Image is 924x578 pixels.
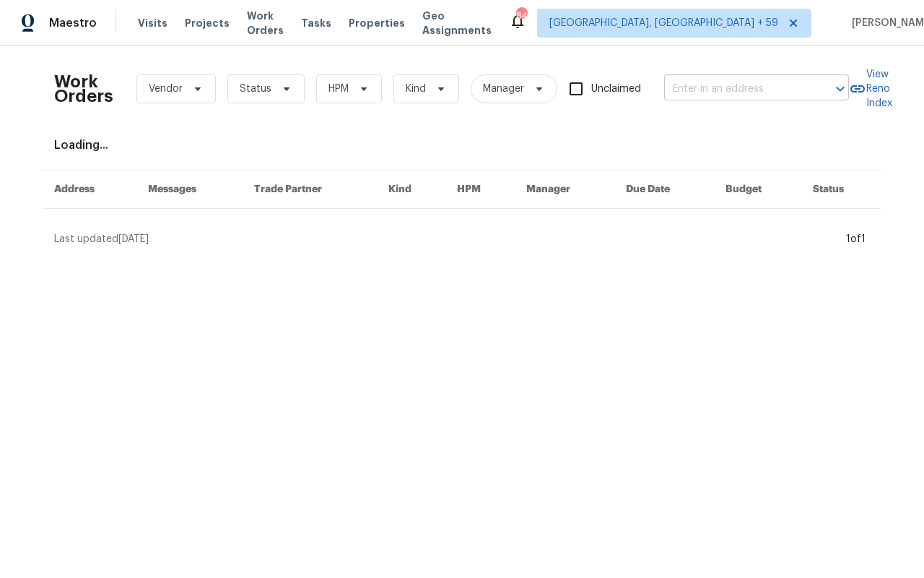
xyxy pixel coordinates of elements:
span: Projects [185,16,230,30]
th: Messages [136,171,243,209]
th: Manager [515,171,614,209]
span: Kind [406,82,426,96]
span: HPM [328,82,349,96]
span: Tasks [301,18,331,28]
span: Maestro [49,16,97,30]
span: Manager [483,82,524,96]
button: Open [830,79,850,99]
a: View Reno Index [849,67,892,111]
th: Kind [377,171,445,209]
div: Loading... [54,138,870,152]
div: Last updated [54,232,842,246]
span: Vendor [149,82,183,96]
th: Status [801,171,881,209]
span: Visits [138,16,167,30]
span: [DATE] [118,234,149,244]
div: 846 [516,9,526,23]
span: Properties [349,16,405,30]
span: Geo Assignments [422,9,492,38]
th: HPM [445,171,515,209]
input: Enter in an address [664,78,808,100]
th: Address [43,171,136,209]
th: Due Date [614,171,714,209]
th: Trade Partner [243,171,378,209]
h2: Work Orders [54,74,113,103]
div: 1 of 1 [846,232,866,246]
th: Budget [714,171,801,209]
span: [GEOGRAPHIC_DATA], [GEOGRAPHIC_DATA] + 59 [549,16,778,30]
span: Unclaimed [591,82,641,97]
span: Status [240,82,271,96]
span: Work Orders [247,9,284,38]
